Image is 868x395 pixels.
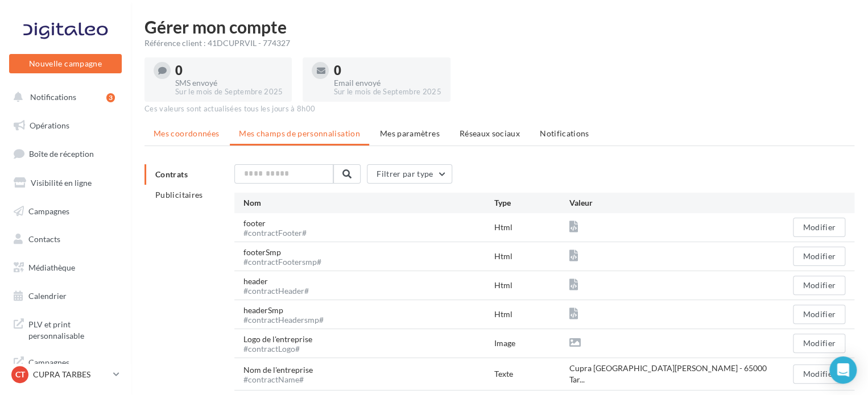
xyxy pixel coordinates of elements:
[28,206,69,215] span: Campagnes
[9,54,122,73] button: Nouvelle campagne
[7,171,124,195] a: Visibilité en ligne
[7,284,124,308] a: Calendrier
[494,197,569,209] div: Type
[7,350,124,384] a: Campagnes DataOnDemand
[243,287,309,295] div: #contractHeader#
[7,312,124,346] a: PLV et print personnalisable
[243,258,321,266] div: #contractFootersmp#
[793,276,845,295] button: Modifier
[333,64,441,77] div: 0
[243,376,313,384] div: #contractName#
[28,234,60,244] span: Contacts
[7,142,124,166] a: Boîte de réception
[243,229,307,237] div: #contractFooter#
[367,164,452,184] button: Filtrer par type
[494,222,569,233] div: Html
[7,256,124,280] a: Médiathèque
[494,309,569,320] div: Html
[243,218,316,237] div: footer
[7,85,119,109] button: Notifications 3
[829,356,857,384] div: Open Intercom Messenger
[28,355,117,379] span: Campagnes DataOnDemand
[30,92,76,102] span: Notifications
[494,280,569,291] div: Html
[7,227,124,251] a: Contacts
[29,149,94,159] span: Boîte de réception
[494,368,569,380] div: Texte
[333,79,441,87] div: Email envoyé
[175,64,283,77] div: 0
[28,263,75,272] span: Médiathèque
[243,305,333,324] div: headerSmp
[106,93,115,102] div: 3
[9,364,122,385] a: CT CUPRA TARBES
[243,334,321,353] div: Logo de l'entreprise
[175,87,283,97] div: Sur le mois de Septembre 2025
[15,369,25,380] span: CT
[494,251,569,262] div: Html
[30,120,69,130] span: Opérations
[154,128,219,138] span: Mes coordonnées
[243,247,330,266] div: footerSmp
[793,247,845,266] button: Modifier
[540,128,589,138] span: Notifications
[243,276,318,295] div: header
[380,128,440,138] span: Mes paramètres
[144,18,854,35] h1: Gérer mon compte
[144,38,854,49] div: Référence client : 41DCUPRVIL - 774327
[144,104,854,114] div: Ces valeurs sont actualisées tous les jours à 8h00
[33,369,109,380] p: CUPRA TARBES
[155,190,203,199] span: Publicitaires
[460,128,520,138] span: Réseaux sociaux
[793,334,845,353] button: Modifier
[243,364,322,384] div: Nom de l'entreprise
[28,291,67,301] span: Calendrier
[793,364,845,384] button: Modifier
[243,197,494,209] div: Nom
[243,316,324,324] div: #contractHeadersmp#
[243,345,312,353] div: #contractLogo#
[569,197,770,209] div: Valeur
[793,305,845,324] button: Modifier
[333,87,441,97] div: Sur le mois de Septembre 2025
[7,114,124,138] a: Opérations
[31,178,92,188] span: Visibilité en ligne
[793,218,845,237] button: Modifier
[7,199,124,223] a: Campagnes
[175,79,283,87] div: SMS envoyé
[28,317,117,341] span: PLV et print personnalisable
[494,338,569,349] div: Image
[569,363,770,385] span: Cupra [GEOGRAPHIC_DATA][PERSON_NAME] - 65000 Tar...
